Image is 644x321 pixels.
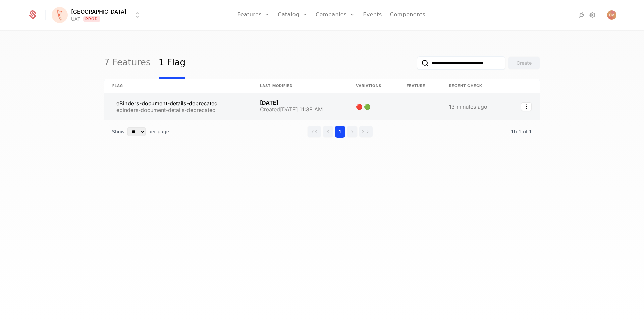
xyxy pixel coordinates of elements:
select: Select page size [127,127,146,136]
button: Go to first page [307,126,321,138]
img: Dragana Vujcic [607,10,616,20]
span: 1 [511,129,532,134]
th: Flag [104,79,252,93]
button: Select environment [54,8,141,22]
button: Go to next page [347,126,358,138]
span: 1 to 1 of [511,129,529,134]
a: Settings [588,11,596,19]
th: Recent check [441,79,507,93]
button: Create [508,56,540,70]
th: Feature [398,79,441,93]
div: Page navigation [307,126,373,138]
button: Go to previous page [323,126,333,138]
th: Last Modified [252,79,348,93]
th: Variations [348,79,398,93]
div: Table pagination [104,120,540,143]
span: Show [112,128,125,135]
a: Integrations [578,11,586,19]
button: Go to page 1 [335,126,345,138]
div: Create [517,60,532,66]
button: Go to last page [359,126,373,138]
span: Prod [83,16,100,22]
a: 7 Features [104,47,151,79]
button: Select action [521,102,532,111]
img: Florence [52,7,68,23]
span: per page [148,128,169,135]
span: [GEOGRAPHIC_DATA] [71,8,126,16]
div: UAT [71,16,80,22]
a: 1 Flag [159,47,186,79]
button: Open user button [607,10,616,20]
